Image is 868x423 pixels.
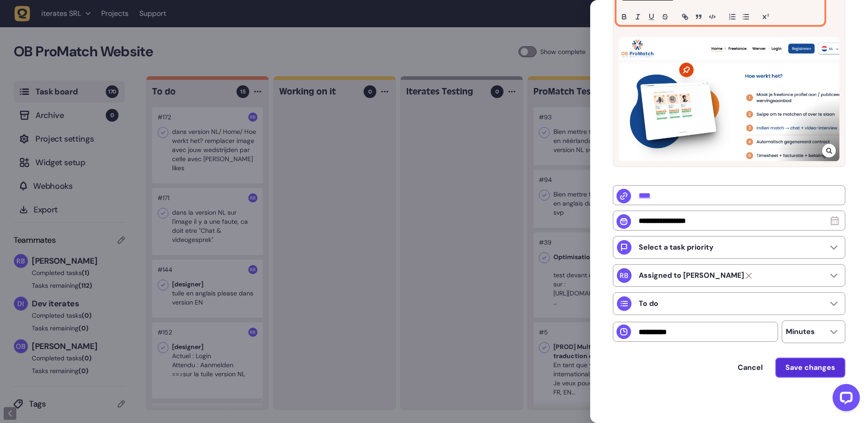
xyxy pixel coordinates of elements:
[639,243,714,252] p: Select a task priority
[639,299,658,308] p: To do
[639,271,744,280] strong: Rodolphe Balay
[738,363,763,372] span: Cancel
[825,380,863,418] iframe: LiveChat chat widget
[786,327,815,336] p: Minutes
[785,363,835,372] span: Save changes
[729,359,772,377] button: Cancel
[775,358,845,378] button: Save changes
